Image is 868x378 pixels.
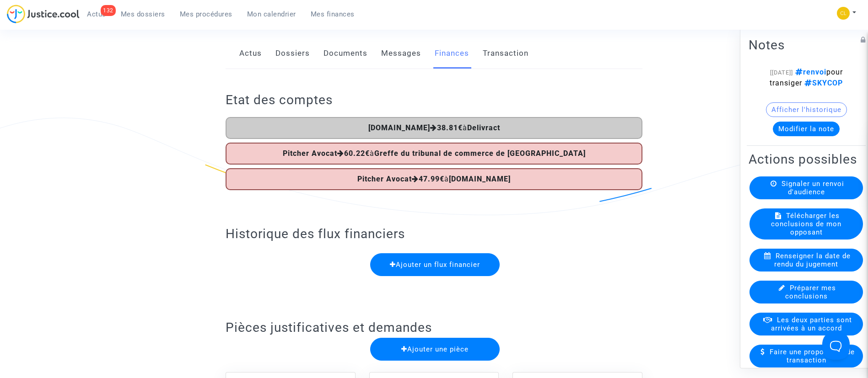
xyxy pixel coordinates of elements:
button: Modifier la note [773,121,840,136]
span: à [357,175,511,183]
span: Faire une proposition de transaction [770,347,855,364]
div: 132 [101,5,116,16]
b: [DOMAIN_NAME] [368,123,430,132]
span: Renseigner la date de rendu du jugement [774,251,851,268]
h2: Etat des comptes [226,92,642,108]
iframe: Help Scout Beacon - Open [822,332,850,360]
button: Afficher l'historique [766,102,847,117]
span: Ajouter un flux financier [390,261,480,269]
span: SKYCOP [802,78,843,87]
h2: Historique des flux financiers [226,226,642,242]
span: Actus [87,10,106,18]
span: à [368,123,500,132]
h2: Actions possibles [749,151,864,167]
a: Finances [435,38,469,69]
span: à [283,149,586,158]
a: Mes procédures [173,7,240,21]
img: jc-logo.svg [7,5,80,23]
a: Dossiers [275,38,310,69]
span: renvoi [793,67,826,76]
b: [DOMAIN_NAME] [449,175,511,183]
span: Les deux parties sont arrivées à un accord [771,315,852,332]
span: Mes finances [311,10,355,18]
span: Mon calendrier [247,10,296,18]
span: Ajouter une pièce [401,345,469,353]
b: 60.22€ [344,149,370,158]
span: Mes dossiers [121,10,165,18]
span: Préparer mes conclusions [785,283,836,300]
h2: Notes [749,37,864,53]
b: 38.81€ [437,123,463,132]
button: Ajouter une pièce [370,338,500,361]
span: [[DATE]] [770,69,793,75]
img: 6fca9af68d76bfc0a5525c74dfee314f [837,7,850,20]
b: Greffe du tribunal de commerce de [GEOGRAPHIC_DATA] [374,149,586,158]
a: Transaction [483,38,528,69]
h2: Pièces justificatives et demandes [226,319,642,335]
a: Mes finances [303,7,362,21]
span: Mes procédures [180,10,232,18]
b: Delivract [467,123,500,132]
span: Signaler un renvoi d'audience [782,179,844,196]
a: Mon calendrier [240,7,303,21]
a: Mes dossiers [113,7,173,21]
span: Télécharger les conclusions de mon opposant [771,211,841,236]
button: Ajouter un flux financier [370,253,500,276]
a: Actus [239,38,262,69]
a: Messages [381,38,421,69]
span: pour transiger [770,67,843,87]
b: Pitcher Avocat [357,175,412,183]
b: 47.99€ [419,175,444,183]
a: 132Actus [80,7,113,21]
b: Pitcher Avocat [283,149,337,158]
a: Documents [323,38,367,69]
